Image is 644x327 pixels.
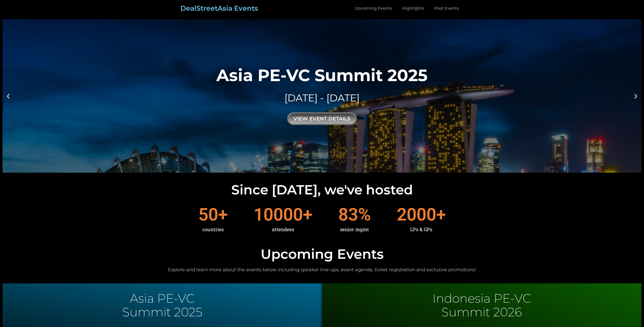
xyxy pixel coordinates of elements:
[397,3,429,14] a: Highlights
[3,19,641,173] a: Asia PE-VC Summit 2025[DATE] - [DATE]view event details
[198,223,228,235] div: countries
[436,206,446,223] span: +
[325,307,639,317] p: Summit 2026
[319,168,321,170] span: Go to slide 1
[338,223,371,235] div: senior mgmt
[338,206,358,223] span: 83
[5,294,320,303] p: Asia PE-VC
[287,112,357,125] div: view event details
[218,206,228,223] span: +
[180,4,258,12] a: DealStreetAsia Events
[3,267,641,273] h2: Explore and learn more about the events below including speaker line-ups, event agenda, ticket re...
[303,206,313,223] span: +
[325,294,639,303] p: Indonesia PE-VC
[254,223,313,235] div: attendees
[5,307,320,317] p: Summit 2025
[397,206,436,223] span: 2000
[633,93,639,99] div: Next slide
[350,3,397,14] a: Upcoming Events
[198,206,218,223] span: 50
[358,206,371,223] span: %
[3,247,641,261] h2: Upcoming Events
[216,67,428,83] div: Asia PE-VC Summit 2025
[3,183,641,196] h2: Since [DATE], we've hosted
[324,168,325,170] span: Go to slide 2
[397,223,446,235] div: LPs & GPs
[216,91,428,105] div: [DATE] - [DATE]
[254,206,303,223] span: 10000
[5,93,11,99] div: Previous slide
[429,3,464,14] a: Past Events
